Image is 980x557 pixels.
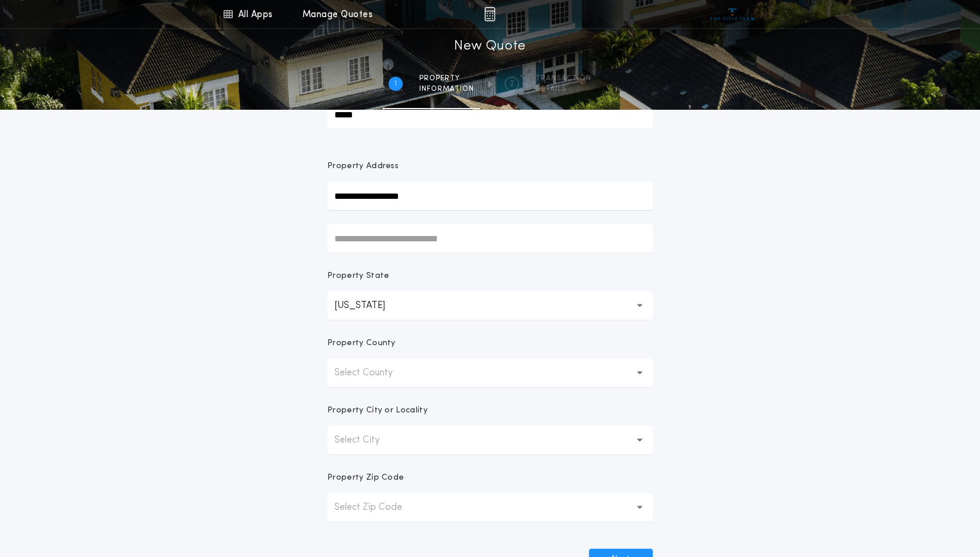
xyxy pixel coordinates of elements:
[535,84,591,94] span: details
[454,37,526,56] h1: New Quote
[327,472,404,484] p: Property Zip Code
[327,338,396,349] p: Property County
[334,366,412,380] p: Select County
[510,79,514,89] h2: 2
[334,299,404,313] p: [US_STATE]
[327,160,653,172] p: Property Address
[419,74,474,83] span: Property
[484,7,495,21] img: img
[327,405,427,417] p: Property City or Locality
[327,359,653,387] button: Select County
[334,433,399,447] p: Select City
[327,100,653,129] input: Prepared For
[535,74,591,83] span: Transaction
[327,493,653,522] button: Select Zip Code
[327,291,653,320] button: [US_STATE]
[327,426,653,454] button: Select City
[419,84,474,94] span: information
[394,79,397,89] h2: 1
[327,270,389,282] p: Property State
[334,500,421,515] p: Select Zip Code
[711,8,755,20] img: vs-icon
